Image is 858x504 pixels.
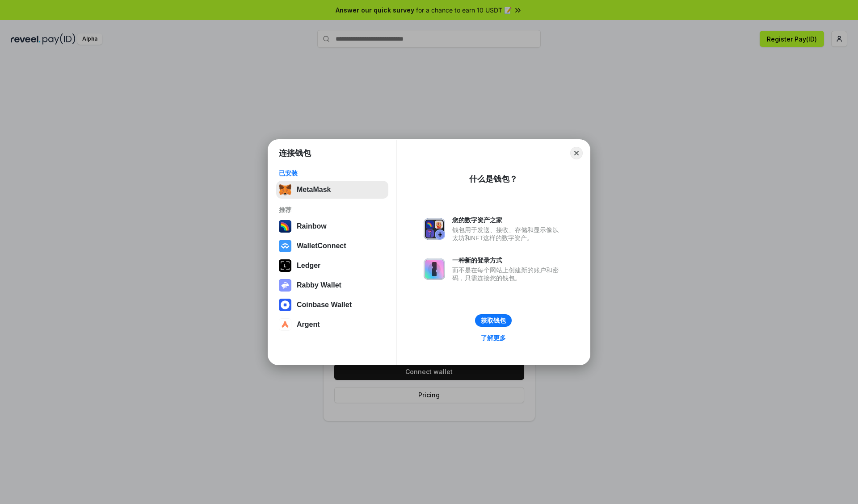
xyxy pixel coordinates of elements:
[452,216,563,224] div: 您的数字资产之家
[279,279,291,292] img: svg+xml,%3Csvg%20xmlns%3D%22http%3A%2F%2Fwww.w3.org%2F2000%2Fsvg%22%20fill%3D%22none%22%20viewBox...
[279,318,291,331] img: svg+xml,%3Csvg%20width%3D%2228%22%20height%3D%2228%22%20viewBox%3D%220%200%2028%2028%22%20fill%3D...
[279,183,291,196] img: svg+xml,%3Csvg%20fill%3D%22none%22%20height%3D%2233%22%20viewBox%3D%220%200%2035%2033%22%20width%...
[475,332,511,344] a: 了解更多
[276,276,388,294] button: Rabby Wallet
[475,314,512,327] button: 获取钱包
[279,259,291,272] img: svg+xml,%3Csvg%20xmlns%3D%22http%3A%2F%2Fwww.w3.org%2F2000%2Fsvg%22%20width%3D%2228%22%20height%3...
[424,218,445,240] img: svg+xml,%3Csvg%20xmlns%3D%22http%3A%2F%2Fwww.w3.org%2F2000%2Fsvg%22%20fill%3D%22none%22%20viewBox...
[481,317,506,325] div: 获取钱包
[452,226,563,242] div: 钱包用于发送、接收、存储和显示像以太坊和NFT这样的数字资产。
[452,266,563,282] div: 而不是在每个网站上创建新的账户和密码，只需连接您的钱包。
[297,262,320,270] div: Ledger
[276,296,388,314] button: Coinbase Wallet
[469,174,517,184] div: 什么是钱包？
[297,186,331,194] div: MetaMask
[481,334,506,342] div: 了解更多
[279,206,386,214] div: 推荐
[279,148,311,158] h1: 连接钱包
[452,256,563,264] div: 一种新的登录方式
[297,321,320,329] div: Argent
[276,217,388,235] button: Rainbow
[297,301,352,309] div: Coinbase Wallet
[276,257,388,275] button: Ledger
[276,237,388,255] button: WalletConnect
[424,258,445,280] img: svg+xml,%3Csvg%20xmlns%3D%22http%3A%2F%2Fwww.w3.org%2F2000%2Fsvg%22%20fill%3D%22none%22%20viewBox...
[276,181,388,199] button: MetaMask
[276,316,388,333] button: Argent
[279,220,291,233] img: svg+xml,%3Csvg%20width%3D%22120%22%20height%3D%22120%22%20viewBox%3D%220%200%20120%20120%22%20fil...
[279,299,291,311] img: svg+xml,%3Csvg%20width%3D%2228%22%20height%3D%2228%22%20viewBox%3D%220%200%2028%2028%22%20fill%3D...
[297,281,341,289] div: Rabby Wallet
[570,147,583,159] button: Close
[279,240,291,252] img: svg+xml,%3Csvg%20width%3D%2228%22%20height%3D%2228%22%20viewBox%3D%220%200%2028%2028%22%20fill%3D...
[297,222,327,230] div: Rainbow
[297,242,346,250] div: WalletConnect
[279,169,386,177] div: 已安装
